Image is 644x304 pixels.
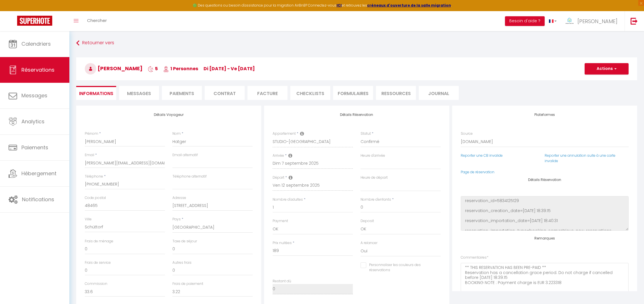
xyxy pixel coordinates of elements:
[76,38,637,48] a: Retourner vers
[419,86,459,100] li: Journal
[461,178,629,182] h4: Détails Réservation
[22,196,54,203] span: Notifications
[273,240,292,246] label: Prix nuitées
[545,153,615,163] a: Reporter une annulation suite à une carte invalide
[290,86,330,100] li: CHECKLISTS
[83,11,111,31] a: Chercher
[148,65,158,72] span: 5
[273,218,288,224] label: Payment
[85,217,92,222] label: Ville
[85,195,106,201] label: Code postal
[172,152,198,158] label: Email alternatif
[461,113,629,117] h4: Plateformes
[376,86,416,100] li: Ressources
[172,260,192,265] label: Autres frais
[162,86,202,100] li: Paiements
[505,16,545,26] button: Besoin d'aide ?
[87,17,107,23] span: Chercher
[21,170,57,177] span: Hébergement
[565,16,574,27] img: ...
[5,2,22,19] button: Ouvrir le widget de chat LiveChat
[21,144,48,151] span: Paiements
[127,90,151,97] span: Messages
[205,86,245,100] li: Contrat
[172,239,197,244] label: Taxe de séjour
[163,65,198,72] span: 1 Personnes
[85,260,111,265] label: Frais de service
[273,153,284,158] label: Arrivée
[21,118,45,125] span: Analytics
[631,17,638,25] img: logout
[76,86,116,100] li: Informations
[361,131,371,136] label: Statut
[85,65,142,72] span: [PERSON_NAME]
[273,279,291,284] label: Restant dû
[85,239,113,244] label: Frais de ménage
[172,174,207,179] label: Téléphone alternatif
[85,113,253,117] h4: Détails Voyageur
[172,131,181,136] label: Nom
[85,174,103,179] label: Téléphone
[361,153,385,158] label: Heure d'arrivée
[85,131,98,136] label: Prénom
[172,195,186,201] label: Adresse
[367,3,451,8] a: créneaux d'ouverture de la salle migration
[561,11,625,31] a: ... [PERSON_NAME]
[361,218,374,224] label: Deposit
[361,175,388,180] label: Heure de départ
[333,86,373,100] li: FORMULAIRES
[461,153,503,158] a: Reporter une CB invalide
[361,240,377,246] label: A relancer
[172,217,181,222] label: Pays
[21,66,55,73] span: Réservations
[17,16,52,26] img: Super Booking
[85,152,94,158] label: Email
[273,131,296,136] label: Appartement
[461,255,488,260] label: Commentaires
[577,18,617,25] span: [PERSON_NAME]
[247,86,287,100] li: Facture
[273,197,303,202] label: Nombre d'adultes
[273,175,284,180] label: Départ
[273,113,440,117] h4: Détails Réservation
[172,281,203,287] label: Frais de paiement
[21,40,51,47] span: Calendriers
[461,131,473,136] label: Source
[21,92,47,99] span: Messages
[585,63,629,75] button: Actions
[461,236,629,240] h4: Remarques
[461,170,494,174] a: Page de réservation
[620,278,640,300] iframe: Chat
[361,197,391,202] label: Nombre d'enfants
[337,3,342,8] a: ICI
[85,281,107,287] label: Commission
[204,65,255,72] span: di [DATE] - ve [DATE]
